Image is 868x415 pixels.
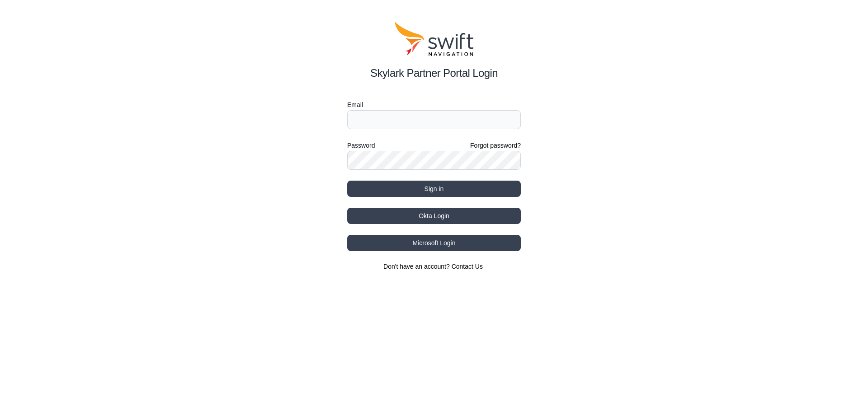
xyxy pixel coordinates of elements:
[347,208,521,224] button: Okta Login
[347,99,521,110] label: Email
[452,263,483,270] a: Contact Us
[347,262,521,271] section: Don't have an account?
[347,65,521,81] h2: Skylark Partner Portal Login
[347,235,521,251] button: Microsoft Login
[347,140,375,151] label: Password
[347,181,521,197] button: Sign in
[470,141,521,150] a: Forgot password?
